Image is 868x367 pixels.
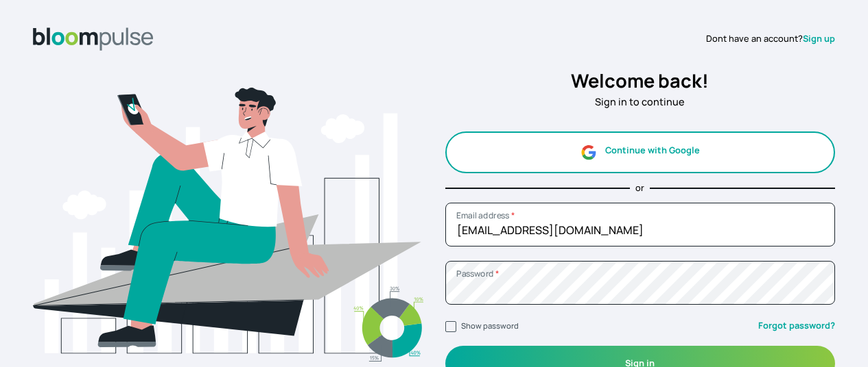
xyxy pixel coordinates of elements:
p: Sign in to continue [445,94,836,110]
img: Bloom Logo [33,27,154,51]
button: Continue with Google [445,131,836,173]
p: or [635,181,644,194]
img: google.svg [580,144,597,161]
a: Sign up [803,32,835,45]
a: Forgot password? [758,319,835,332]
label: Show password [461,320,519,331]
span: Dont have an account? [706,32,803,45]
h2: Welcome back! [445,67,836,95]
